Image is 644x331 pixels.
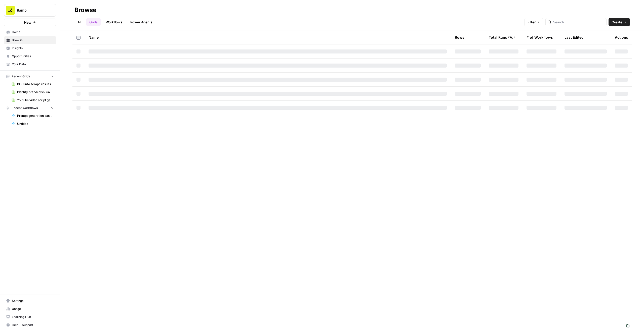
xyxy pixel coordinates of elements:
[17,8,47,13] span: Ramp
[12,74,30,79] span: Recent Grids
[9,120,56,128] a: Untitled
[17,90,54,94] span: Identify branded vs. unbranded prompts Grid
[609,18,630,26] button: Create
[12,46,54,50] span: Insights
[524,18,543,26] button: Filter
[12,30,54,34] span: Home
[4,313,56,321] a: Learning Hub
[612,20,622,25] span: Create
[12,299,54,303] span: Settings
[12,106,38,110] span: Recent Workflows
[9,80,56,88] a: BCC info scrape results
[127,18,155,26] a: Power Agents
[4,321,56,329] button: Help + Support
[4,60,56,68] a: Your Data
[17,98,54,102] span: Youtube video script generator
[489,30,515,44] div: Total Runs (7d)
[527,30,553,44] div: # of Workflows
[12,54,54,59] span: Opportunities
[6,6,15,15] img: Ramp Logo
[9,96,56,104] a: Youtube video script generator
[103,18,125,26] a: Workflows
[565,30,584,44] div: Last Edited
[4,305,56,313] a: Usage
[17,82,54,86] span: BCC info scrape results
[615,30,628,44] div: Actions
[528,20,536,25] span: Filter
[4,73,56,80] button: Recent Grids
[4,52,56,60] a: Opportunities
[4,297,56,305] a: Settings
[4,44,56,52] a: Insights
[4,28,56,36] a: Home
[86,18,101,26] a: Grids
[17,122,54,126] span: Untitled
[9,112,56,120] a: Prompt generation based on URL v1
[553,20,604,25] input: Search
[12,323,54,327] span: Help + Support
[74,6,96,14] div: Browse
[12,62,54,67] span: Your Data
[455,30,464,44] div: Rows
[12,38,54,42] span: Browse
[4,104,56,112] button: Recent Workflows
[9,88,56,96] a: Identify branded vs. unbranded prompts Grid
[24,20,31,25] span: New
[12,315,54,319] span: Learning Hub
[12,307,54,311] span: Usage
[4,4,56,17] button: Workspace: Ramp
[4,36,56,44] a: Browse
[17,114,54,118] span: Prompt generation based on URL v1
[89,30,447,44] div: Name
[4,19,56,26] button: New
[74,18,84,26] a: All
